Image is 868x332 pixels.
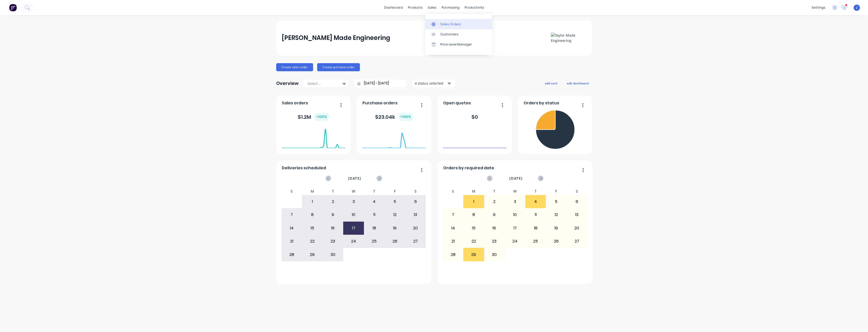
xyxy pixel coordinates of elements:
div: 13 [567,208,587,221]
div: 4 status selected [415,81,447,86]
div: S [281,188,302,195]
span: Deliveries scheduled [282,165,326,171]
div: 7 [282,208,302,221]
div: 7 [443,208,463,221]
a: dashboard [382,4,405,11]
div: 4 [364,195,384,208]
div: productivity [462,4,487,11]
div: 9 [484,208,505,221]
div: T [364,188,385,195]
div: 25 [526,235,546,248]
div: W [505,188,525,195]
div: 16 [484,222,505,234]
button: 4 status selected [412,80,455,87]
div: 3 [343,195,364,208]
div: 3 [505,195,525,208]
div: 11 [364,208,384,221]
div: 27 [567,235,587,248]
div: Customers [440,32,459,37]
div: 17 [343,222,364,234]
div: S [405,188,426,195]
div: $ 1.2M [298,113,329,121]
div: 14 [282,222,302,234]
div: 24 [505,235,525,248]
div: 24 [343,235,364,248]
div: 19 [385,222,405,234]
div: 20 [567,222,587,234]
div: 10 [343,208,364,221]
div: 28 [443,248,463,261]
div: 12 [546,208,566,221]
div: S [443,188,464,195]
div: 19 [546,222,566,234]
div: 29 [302,248,322,261]
div: 17 [505,222,525,234]
div: 20 [405,222,426,234]
div: 4 [526,195,546,208]
div: 15 [302,222,322,234]
div: 16 [323,222,343,234]
div: 23 [484,235,505,248]
span: [DATE] [348,176,361,181]
div: 21 [443,235,463,248]
div: 22 [302,235,322,248]
div: 25 [364,235,384,248]
div: 18 [526,222,546,234]
div: settings [809,4,828,11]
span: [DATE] [509,176,523,181]
div: $ 23.04k [375,113,413,121]
button: Create sales order [276,63,313,71]
div: Sales Orders [440,22,461,27]
div: F [546,188,567,195]
div: + 100 % [398,113,413,121]
img: Taylor Made Engineering [551,33,586,43]
div: M [463,188,484,195]
button: edit dashboard [563,80,592,86]
div: 13 [405,208,426,221]
div: 1 [302,195,322,208]
div: 8 [302,208,322,221]
span: Orders by status [524,100,559,106]
div: 23 [323,235,343,248]
div: 10 [505,208,525,221]
div: + 100 % [314,113,329,121]
a: Price Level Manager [425,39,492,50]
button: add card [541,80,560,86]
div: T [323,188,343,195]
div: 9 [323,208,343,221]
div: [PERSON_NAME] Made Engineering [282,33,390,43]
div: 1 [464,195,484,208]
div: products [405,4,425,11]
div: 2 [323,195,343,208]
div: T [484,188,505,195]
span: Purchase orders [362,100,398,106]
div: 21 [282,235,302,248]
div: 30 [323,248,343,261]
div: 27 [405,235,426,248]
div: $ 0 [471,113,478,121]
div: sales [425,4,439,11]
a: Sales Orders [425,19,492,29]
div: 6 [405,195,426,208]
button: Create purchase order [317,63,360,71]
div: 29 [464,248,484,261]
div: 26 [385,235,405,248]
div: 5 [385,195,405,208]
img: Factory [9,4,17,11]
div: 5 [546,195,566,208]
div: 12 [385,208,405,221]
div: 15 [464,222,484,234]
div: 6 [567,195,587,208]
div: 30 [484,248,505,261]
div: 26 [546,235,566,248]
div: Price Level Manager [440,42,472,47]
div: 22 [464,235,484,248]
div: 11 [526,208,546,221]
div: F [384,188,405,195]
div: Overview [276,78,299,88]
span: Sales orders [282,100,308,106]
a: Customers [425,29,492,39]
div: 8 [464,208,484,221]
div: 2 [484,195,505,208]
span: Open quotes [443,100,471,106]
